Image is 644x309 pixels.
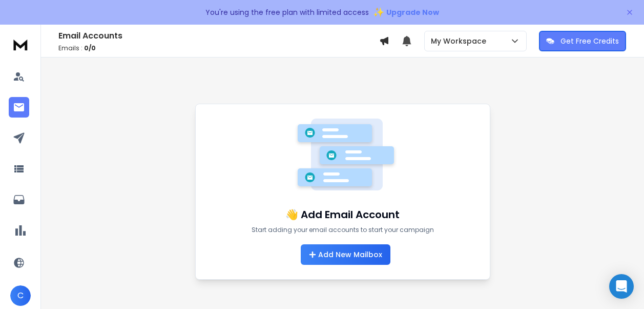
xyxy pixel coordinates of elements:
img: logo [10,35,31,54]
h1: 👋 Add Email Account [285,207,400,222]
button: C [10,285,31,306]
button: Add New Mailbox [301,244,390,265]
div: Open Intercom Messenger [609,274,634,299]
p: Emails : [58,44,379,52]
p: Get Free Credits [560,36,619,46]
p: Start adding your email accounts to start your campaign [252,226,434,234]
p: You're using the free plan with limited access [205,7,369,17]
span: ✨ [373,5,384,20]
p: My Workspace [431,36,490,46]
button: ✨Upgrade Now [373,2,439,23]
span: Upgrade Now [386,7,439,17]
button: Get Free Credits [539,31,626,51]
h1: Email Accounts [58,30,379,42]
span: 0 / 0 [84,44,96,52]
